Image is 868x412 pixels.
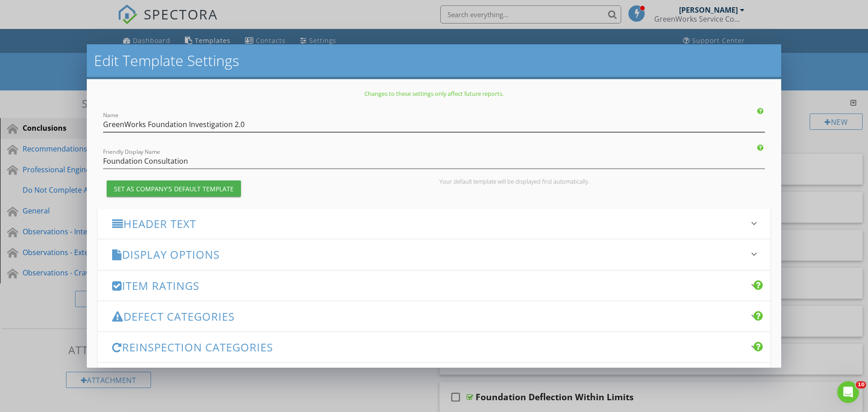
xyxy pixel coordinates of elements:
input: Name [103,117,765,132]
iframe: Intercom live chat [837,381,859,403]
div: Your default template will be displayed first automatically. [439,178,765,185]
i: keyboard_arrow_down [749,249,759,260]
button: Set as Company's Default Template [107,180,241,197]
p: Changes to these settings only affect future reports. [98,90,770,97]
i: keyboard_arrow_down [749,341,759,352]
span: 10 [856,381,866,388]
h3: Reinspection Categories [112,341,745,353]
h3: Defect Categories [112,310,745,322]
i: keyboard_arrow_down [749,280,759,291]
h2: Edit Template Settings [94,52,774,70]
input: Friendly Display Name [103,154,765,169]
h3: Display Options [112,248,745,260]
h3: Header Text [112,218,745,230]
i: keyboard_arrow_down [749,311,759,322]
h3: Item Ratings [112,279,745,292]
i: keyboard_arrow_down [749,218,759,229]
div: Set as Company's Default Template [114,184,234,194]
